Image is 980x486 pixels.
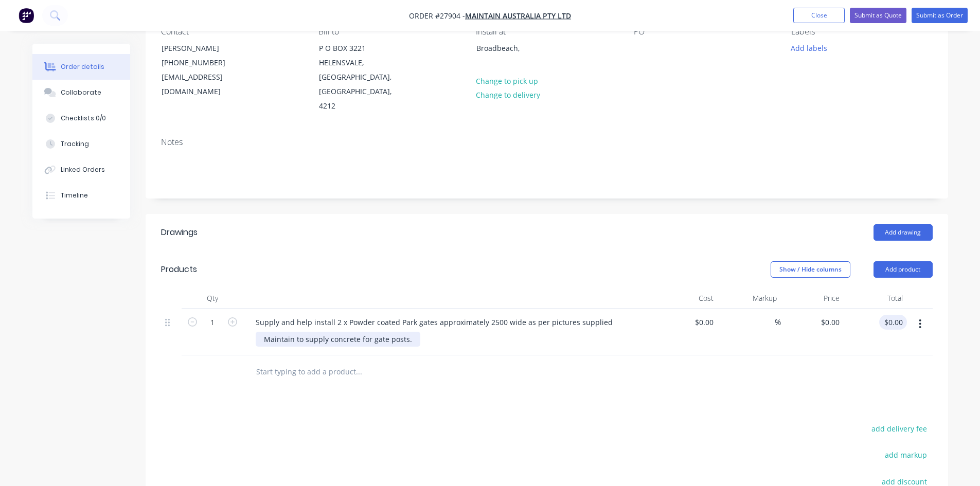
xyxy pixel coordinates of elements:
div: Contact [161,27,302,37]
div: Maintain to supply concrete for gate posts. [256,332,420,347]
div: Drawings [161,226,198,239]
div: Tracking [61,139,89,149]
button: add markup [880,448,933,462]
div: Order details [61,62,104,71]
div: PO [634,27,775,37]
button: Submit as Quote [850,8,906,23]
div: Collaborate [61,88,101,97]
span: % [775,316,781,328]
button: Add labels [786,41,833,55]
button: Tracking [32,131,130,157]
div: Linked Orders [61,165,105,174]
div: Supply and help install 2 x Powder coated Park gates approximately 2500 wide as per pictures supp... [247,315,621,330]
div: Labels [791,27,932,37]
button: Linked Orders [32,157,130,183]
div: Notes [161,137,933,147]
button: Change to delivery [470,88,545,102]
button: Add drawing [874,224,933,241]
div: Bill to [318,27,459,37]
button: Submit as Order [912,8,968,23]
div: Markup [718,288,781,309]
button: Close [793,8,845,23]
div: Broadbeach, [476,41,562,56]
button: Add product [874,261,933,278]
span: Order #27904 - [409,11,465,21]
button: Collaborate [32,80,130,105]
div: Total [844,288,907,309]
div: Qty [182,288,243,309]
div: Price [781,288,844,309]
input: Start typing to add a product... [256,362,461,382]
div: P O BOX 3221 [319,41,404,56]
div: Install at [476,27,617,37]
img: Factory [19,8,34,23]
div: Products [161,263,197,276]
div: Timeline [61,191,88,200]
button: Order details [32,54,130,80]
div: P O BOX 3221HELENSVALE, [GEOGRAPHIC_DATA], [GEOGRAPHIC_DATA], 4212 [310,41,413,114]
button: add delivery fee [866,422,933,436]
div: Cost [655,288,718,309]
button: Show / Hide columns [771,261,850,278]
button: Change to pick up [470,74,543,87]
button: Timeline [32,183,130,208]
div: HELENSVALE, [GEOGRAPHIC_DATA], [GEOGRAPHIC_DATA], 4212 [319,56,404,113]
div: [PHONE_NUMBER] [162,56,247,70]
div: [EMAIL_ADDRESS][DOMAIN_NAME] [162,70,247,99]
div: Checklists 0/0 [61,114,106,123]
div: [PERSON_NAME] [162,41,247,56]
button: Checklists 0/0 [32,105,130,131]
div: [PERSON_NAME][PHONE_NUMBER][EMAIL_ADDRESS][DOMAIN_NAME] [153,41,256,99]
div: Broadbeach, [468,41,571,74]
a: MAINTAIN AUSTRALIA PTY LTD [465,11,571,21]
